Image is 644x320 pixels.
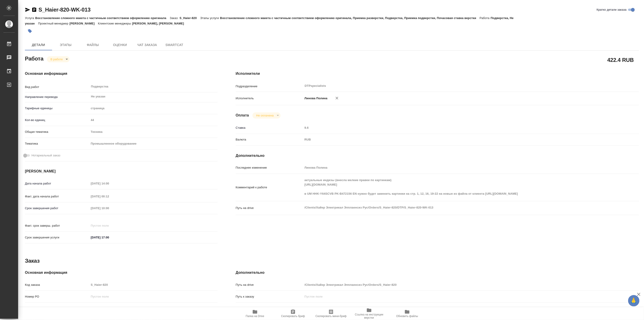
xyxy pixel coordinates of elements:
input: Пустое поле [89,180,129,187]
p: Заказ: [170,16,180,20]
span: Этапы [55,42,77,48]
h4: Дополнительно [236,270,639,275]
input: Пустое поле [89,222,129,229]
p: Факт. дата начала работ [25,194,89,199]
div: Промышленное оборудование [89,140,218,148]
span: SmartCat [163,42,185,48]
h2: Работа [25,54,43,62]
p: S_Haier-820 [180,16,200,20]
a: S_Haier-820, [303,307,321,310]
span: Скопировать бриф [281,315,305,318]
button: Скопировать мини-бриф [312,307,350,320]
input: Пустое поле [303,293,606,300]
p: [PERSON_NAME], [PERSON_NAME] [132,22,187,25]
p: Подразделение [236,84,303,89]
h4: Дополнительно [236,153,639,158]
p: Услуга [25,16,35,20]
span: Ссылка на инструкции верстки [353,313,385,319]
p: Дата начала работ [25,181,89,186]
p: Проекты Smartcat [236,306,303,311]
input: Пустое поле [89,193,129,200]
div: Техника [89,128,218,136]
p: Валюта [236,137,303,142]
p: Работа [480,16,491,20]
a: S_Haier-820 (1) [323,307,344,310]
button: Папка на Drive [236,307,274,320]
h2: 422.4 RUB [607,56,634,64]
span: Оценки [109,42,131,48]
p: Путь на drive [236,206,303,210]
div: В работе [252,112,280,119]
h4: Исполнители [236,71,639,76]
p: Путь на drive [236,283,303,287]
button: Скопировать ссылку [31,7,37,12]
button: Удалить исполнителя [332,93,342,103]
p: Исполнитель [236,96,303,101]
div: RUB [303,136,606,143]
p: Кол-во единиц [25,118,89,122]
p: Тарифные единицы [25,106,89,111]
h4: Основная информация [25,71,218,76]
p: Последнее изменение [236,165,303,170]
span: 🙏 [630,296,638,305]
input: Пустое поле [89,281,218,288]
input: Пустое поле [89,117,218,123]
button: Не оплачена [255,114,275,117]
button: Скопировать ссылку для ЯМессенджера [25,7,30,12]
h4: Основная информация [25,270,218,275]
span: Чат заказа [136,42,158,48]
span: Папка на Drive [246,315,264,318]
button: Ссылка на инструкции верстки [350,307,388,320]
span: Нотариальный заказ [31,153,60,158]
p: Общая тематика [25,130,89,134]
input: Пустое поле [303,164,606,171]
span: Файлы [82,42,104,48]
input: Пустое поле [303,281,606,288]
span: Детали [28,42,49,48]
p: Этапы услуги [200,16,220,20]
p: Комментарий к работе [236,185,303,190]
h4: Оплата [236,113,249,118]
p: Проектный менеджер [38,22,69,25]
button: 🙏 [628,295,639,306]
div: страница [89,104,218,112]
textarea: /Clients/Хайер Электрикал Эпплаенсиз Рус/Orders/S_Haier-820/DTP/S_Haier-820-WK-013 [303,204,606,211]
input: ✎ Введи что-нибудь [89,234,129,241]
textarea: актуальные индизы (внесла мелкие правки по картинкам) [URL][DOMAIN_NAME] в UM HHK-Y64SCVB PK-B472... [303,176,606,198]
h4: [PERSON_NAME] [25,169,218,174]
span: Кратко детали заказа [597,7,627,12]
p: Номер РО [25,294,89,299]
button: Скопировать бриф [274,307,312,320]
input: Пустое поле [89,205,129,211]
button: Обновить файлы [388,307,426,320]
p: Срок завершения услуги [25,235,89,240]
p: Ставка [236,126,303,130]
p: Восстановление сложного макета с частичным соответствием оформлению оригинала [35,16,170,20]
p: Линова Полина [303,96,328,101]
p: Направление перевода [25,95,89,99]
a: S_Haier-820-WK-013 [38,7,91,13]
button: Добавить тэг [25,26,35,36]
p: Код заказа [25,283,89,287]
p: Путь к заказу [236,294,303,299]
p: Вид услуги [25,306,89,311]
div: В работе [47,56,70,62]
p: Восстановление сложного макета с частичным соответствием оформлению оригинала, Приемка разверстки... [220,16,480,20]
p: Факт. срок заверш. работ [25,223,89,228]
input: Пустое поле [89,305,218,312]
p: Срок завершения работ [25,206,89,211]
h2: Заказ [25,257,40,264]
p: Клиентские менеджеры [98,22,132,25]
p: Тематика [25,141,89,146]
button: В работе [49,57,64,61]
span: Обновить файлы [396,315,418,318]
input: Пустое поле [303,124,606,131]
span: Скопировать мини-бриф [315,315,346,318]
input: Пустое поле [89,293,218,300]
p: Вид работ [25,85,89,89]
p: [PERSON_NAME] [70,22,98,25]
